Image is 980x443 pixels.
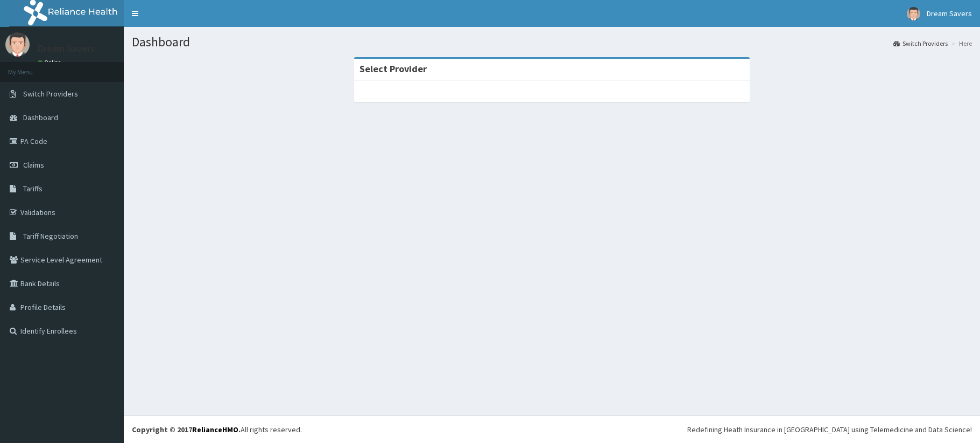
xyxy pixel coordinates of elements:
[23,184,43,193] span: Tariffs
[893,39,948,48] a: Switch Providers
[927,9,972,18] span: Dream Savers
[907,7,920,20] img: User Image
[38,44,95,53] p: Dream Savers
[38,59,64,66] a: Online
[5,32,30,57] img: User Image
[949,39,972,48] li: Here
[23,113,58,122] span: Dashboard
[23,231,78,241] span: Tariff Negotiation
[359,63,427,75] strong: Select Provider
[124,416,980,443] footer: All rights reserved.
[23,89,78,99] span: Switch Providers
[192,425,238,434] a: RelianceHMO
[132,35,972,49] h1: Dashboard
[23,160,44,170] span: Claims
[132,425,241,434] strong: Copyright © 2017 .
[687,424,972,435] div: Redefining Heath Insurance in [GEOGRAPHIC_DATA] using Telemedicine and Data Science!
